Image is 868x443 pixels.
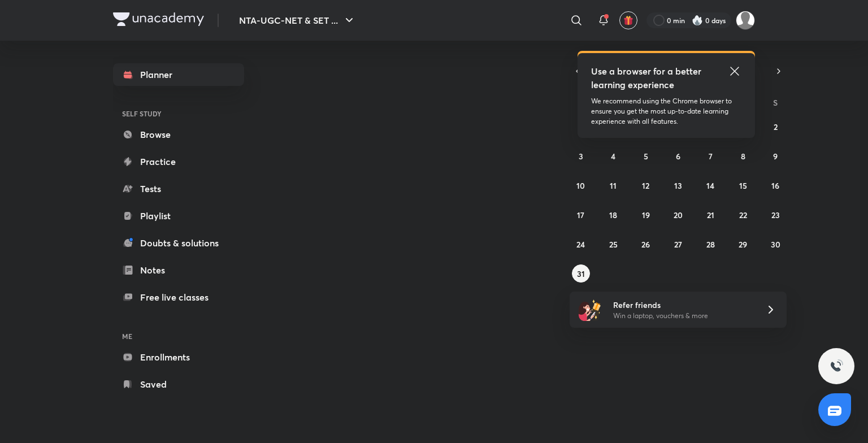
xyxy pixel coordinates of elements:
abbr: August 27, 2025 [674,239,682,250]
abbr: August 12, 2025 [642,180,649,191]
button: August 8, 2025 [734,147,752,165]
button: August 18, 2025 [604,206,622,224]
p: We recommend using the Chrome browser to ensure you get the most up-to-date learning experience w... [591,96,741,127]
abbr: August 15, 2025 [739,180,747,191]
button: August 2, 2025 [766,118,784,136]
button: August 21, 2025 [701,206,719,224]
abbr: August 22, 2025 [739,210,747,220]
abbr: August 7, 2025 [709,151,713,162]
abbr: Saturday [773,97,778,108]
abbr: August 4, 2025 [611,151,615,162]
button: August 22, 2025 [734,206,752,224]
button: August 15, 2025 [734,176,752,194]
a: Browse [113,123,244,146]
img: Company Logo [113,12,204,26]
a: Enrollments [113,346,244,368]
abbr: August 8, 2025 [741,151,745,162]
abbr: August 20, 2025 [674,210,683,220]
abbr: August 3, 2025 [579,151,583,162]
button: August 27, 2025 [669,235,687,253]
abbr: August 11, 2025 [610,180,617,191]
abbr: August 9, 2025 [773,151,778,162]
button: August 14, 2025 [701,176,719,194]
button: August 3, 2025 [572,147,590,165]
img: avatar [623,15,633,25]
p: Win a laptop, vouchers & more [613,311,752,321]
button: August 16, 2025 [766,176,784,194]
h6: SELF STUDY [113,104,244,123]
button: August 29, 2025 [734,235,752,253]
button: August 25, 2025 [604,235,622,253]
button: August 9, 2025 [766,147,784,165]
button: August 30, 2025 [766,235,784,253]
abbr: August 21, 2025 [707,210,714,220]
button: August 11, 2025 [604,176,622,194]
abbr: August 5, 2025 [644,151,648,162]
a: Saved [113,373,244,396]
abbr: August 29, 2025 [739,239,747,250]
abbr: August 13, 2025 [674,180,682,191]
h6: ME [113,327,244,346]
abbr: August 31, 2025 [577,268,585,279]
h5: Use a browser for a better learning experience [591,64,704,92]
abbr: August 23, 2025 [771,210,780,220]
a: Tests [113,177,244,200]
abbr: August 14, 2025 [706,180,714,191]
button: avatar [619,11,637,29]
button: August 28, 2025 [701,235,719,253]
abbr: August 26, 2025 [641,239,650,250]
button: August 13, 2025 [669,176,687,194]
button: August 10, 2025 [572,176,590,194]
abbr: August 18, 2025 [609,210,617,220]
button: August 19, 2025 [637,206,655,224]
abbr: August 17, 2025 [577,210,584,220]
abbr: August 19, 2025 [642,210,650,220]
button: August 5, 2025 [637,147,655,165]
img: streak [692,15,703,26]
button: NTA-UGC-NET & SET ... [232,9,363,32]
img: Pranjal yadav [736,11,755,30]
img: ttu [830,359,843,373]
abbr: August 28, 2025 [706,239,715,250]
button: August 7, 2025 [701,147,719,165]
button: August 26, 2025 [637,235,655,253]
abbr: August 10, 2025 [576,180,585,191]
img: referral [579,298,601,321]
abbr: August 2, 2025 [774,121,778,132]
a: Planner [113,63,244,86]
a: Free live classes [113,286,244,309]
button: August 12, 2025 [637,176,655,194]
abbr: August 24, 2025 [576,239,585,250]
button: August 6, 2025 [669,147,687,165]
a: Notes [113,259,244,281]
button: August 24, 2025 [572,235,590,253]
button: August 31, 2025 [572,264,590,283]
button: August 20, 2025 [669,206,687,224]
abbr: August 25, 2025 [609,239,618,250]
abbr: August 30, 2025 [771,239,780,250]
a: Practice [113,150,244,173]
button: August 17, 2025 [572,206,590,224]
a: Company Logo [113,12,204,29]
a: Playlist [113,205,244,227]
abbr: August 16, 2025 [771,180,779,191]
abbr: August 6, 2025 [676,151,680,162]
button: August 23, 2025 [766,206,784,224]
a: Doubts & solutions [113,232,244,254]
button: August 4, 2025 [604,147,622,165]
h6: Refer friends [613,299,752,311]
